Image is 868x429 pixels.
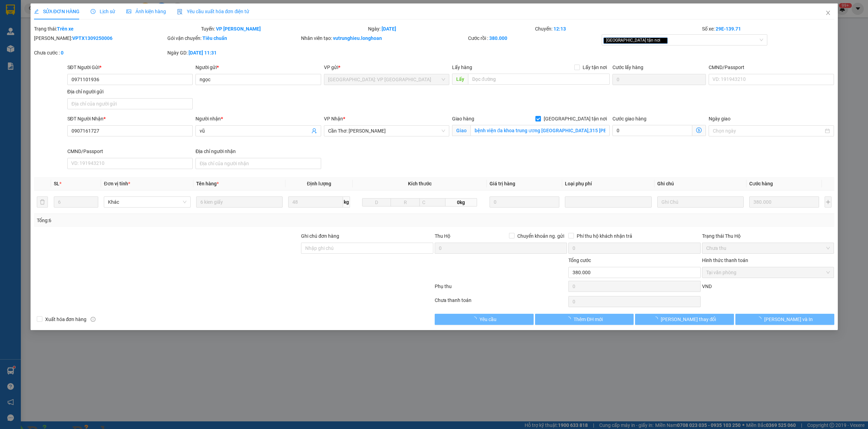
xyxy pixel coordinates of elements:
[196,196,283,208] input: VD: Bàn, Ghế
[72,35,112,41] b: VPTX1309250006
[580,64,610,71] span: Lấy tận nơi
[54,181,59,186] span: SL
[657,196,744,208] input: Ghi Chú
[435,233,450,239] span: Thu Hộ
[301,233,339,239] label: Ghi chú đơn hàng
[419,198,445,207] input: C
[37,217,335,224] div: Tổng: 6
[749,196,819,208] input: 0
[195,148,321,155] div: Địa chỉ người nhận
[479,316,496,323] span: Yêu cầu
[189,50,217,56] b: [DATE] 11:31
[661,316,716,323] span: [PERSON_NAME] thay đổi
[706,267,830,278] span: Tại văn phòng
[654,177,747,191] th: Ghi chú
[311,128,317,134] span: user-add
[635,314,734,325] button: [PERSON_NAME] thay đổi
[490,196,559,208] input: 0
[391,198,419,207] input: R
[709,116,731,121] label: Ngày giao
[91,9,115,14] span: Lịch sử
[661,39,665,42] span: close
[452,125,470,136] span: Giao
[757,317,764,321] span: loading
[200,25,367,33] div: Tuyến:
[490,181,515,186] span: Giá trị hàng
[818,3,838,23] button: Close
[574,316,603,323] span: Thêm ĐH mới
[126,9,166,14] span: Ảnh kiện hàng
[202,35,227,41] b: Tiêu chuẩn
[195,115,321,123] div: Người nhận
[562,177,654,191] th: Loại phụ phí
[468,74,610,85] input: Dọc đường
[301,243,433,254] input: Ghi chú đơn hàng
[67,64,193,71] div: SĐT Người Gửi
[706,243,830,253] span: Chưa thu
[452,116,474,121] span: Giao hàng
[67,115,193,123] div: SĐT Người Nhận
[468,34,600,42] div: Cước rồi :
[716,26,741,32] b: 29E-139.71
[42,316,90,323] span: Xuất hóa đơn hàng
[57,26,74,32] b: Trên xe
[825,196,831,208] button: plus
[301,34,467,42] div: Nhân viên tạo:
[91,9,95,14] span: clock-circle
[328,126,445,136] span: Cần Thơ: Kho Ninh Kiều
[195,64,321,71] div: Người gửi
[612,65,643,70] label: Cước lấy hàng
[34,9,39,14] span: edit
[445,198,477,207] span: 0kg
[535,314,634,325] button: Thêm ĐH mới
[435,314,534,325] button: Yêu cầu
[612,125,692,136] input: Cước giao hàng
[307,181,331,186] span: Định lượng
[515,232,567,240] span: Chuyển khoản ng. gửi
[33,25,200,33] div: Trạng thái:
[434,283,568,295] div: Phụ thu
[701,25,835,33] div: Số xe:
[603,37,668,44] span: [GEOGRAPHIC_DATA] tận nơi
[34,9,80,14] span: SỬA ĐƠN HÀNG
[434,296,568,309] div: Chưa thanh toán
[713,127,824,135] input: Ngày giao
[34,49,166,57] div: Chưa cước :
[37,196,48,208] button: delete
[195,158,321,169] input: Địa chỉ của người nhận
[541,115,610,123] span: [GEOGRAPHIC_DATA] tận nơi
[362,198,391,207] input: D
[553,26,566,32] b: 12:13
[452,74,468,85] span: Lấy
[196,181,219,186] span: Tên hàng
[61,50,64,56] b: 0
[702,284,712,289] span: VND
[472,317,479,321] span: loading
[343,196,350,208] span: kg
[104,181,130,186] span: Đơn vị tính
[825,10,831,16] span: close
[709,64,834,71] div: CMND/Passport
[177,9,250,14] span: Yêu cầu xuất hóa đơn điện tử
[702,258,748,263] label: Hình thức thanh toán
[702,232,834,240] div: Trạng thái Thu Hộ
[216,26,261,32] b: VP [PERSON_NAME]
[177,9,183,15] img: icon
[67,148,193,155] div: CMND/Passport
[108,197,186,207] span: Khác
[749,181,773,186] span: Cước hàng
[167,49,300,57] div: Ngày GD:
[367,25,534,33] div: Ngày:
[91,317,95,322] span: info-circle
[574,232,635,240] span: Phí thu hộ khách nhận trả
[534,25,701,33] div: Chuyến:
[67,88,193,95] div: Địa chỉ người gửi
[735,314,834,325] button: [PERSON_NAME] và In
[333,35,382,41] b: vutrunghieu.longhoan
[408,181,432,186] span: Kích thước
[764,316,813,323] span: [PERSON_NAME] và In
[470,125,610,136] input: Giao tận nơi
[653,317,661,321] span: loading
[126,9,131,14] span: picture
[328,74,445,85] span: Hà Nội: VP Quận Thanh Xuân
